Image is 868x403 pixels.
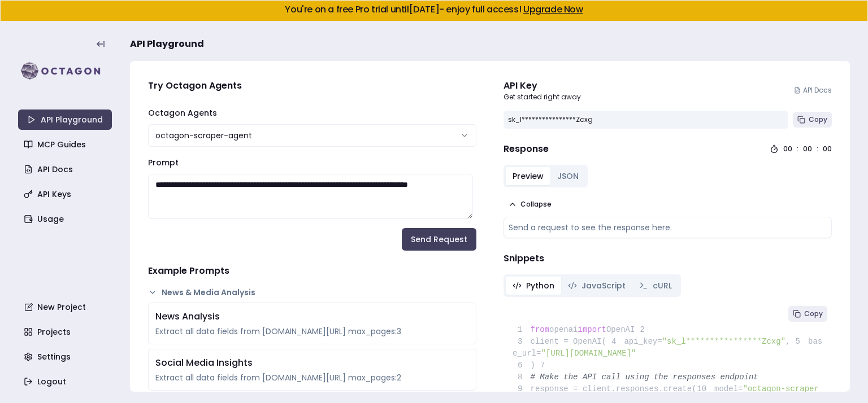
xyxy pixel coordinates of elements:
[550,167,585,185] button: JSON
[513,336,531,348] span: 3
[148,79,476,93] h4: Try Octagon Agents
[549,325,578,334] span: openai
[148,107,217,119] label: Octagon Agents
[714,384,743,393] span: model=
[19,209,113,229] a: Usage
[531,325,550,334] span: from
[504,252,832,265] h4: Snippets
[797,144,798,154] div: :
[509,222,827,233] div: Send a request to see the response here.
[19,347,113,367] a: Settings
[19,297,113,317] a: New Project
[794,86,832,95] a: API Docs
[606,336,624,348] span: 4
[817,144,818,154] div: :
[130,37,204,51] span: API Playground
[155,372,469,383] div: Extract all data fields from [DOMAIN_NAME][URL] max_pages:2
[635,324,653,336] span: 2
[788,306,827,322] button: Copy
[18,109,112,130] a: API Playground
[803,144,812,154] div: 00
[148,264,476,278] h4: Example Prompts
[155,310,469,323] div: News Analysis
[520,200,552,209] span: Collapse
[526,280,554,291] span: Python
[581,280,626,291] span: JavaScript
[148,157,179,168] label: Prompt
[535,360,553,371] span: 7
[506,167,550,185] button: Preview
[19,159,113,179] a: API Docs
[793,112,832,128] button: Copy
[804,309,823,318] span: Copy
[531,373,758,382] span: # Make the API call using the responses endpoint
[653,280,672,291] span: cURL
[513,383,531,395] span: 9
[541,349,636,358] span: "[URL][DOMAIN_NAME]"
[18,60,112,82] img: logo-rect-yK7x_WSZ.svg
[513,361,535,370] span: )
[513,384,697,393] span: response = client.responses.create(
[155,356,469,370] div: Social Media Insights
[504,142,549,156] h4: Response
[504,79,581,93] div: API Key
[148,287,476,298] button: News & Media Analysis
[523,3,583,16] a: Upgrade Now
[823,144,832,154] div: 00
[809,115,827,124] span: Copy
[504,93,581,102] p: Get started right away
[697,383,715,395] span: 10
[504,196,556,212] button: Collapse
[402,228,476,251] button: Send Request
[513,371,531,383] span: 8
[10,5,858,14] h5: You're on a free Pro trial until [DATE] - enjoy full access!
[578,325,606,334] span: import
[19,184,113,204] a: API Keys
[513,360,531,371] span: 6
[783,144,792,154] div: 00
[513,324,531,336] span: 1
[155,326,469,337] div: Extract all data fields from [DOMAIN_NAME][URL] max_pages:3
[19,134,113,155] a: MCP Guides
[790,336,808,348] span: 5
[19,322,113,342] a: Projects
[606,325,635,334] span: OpenAI
[19,371,113,392] a: Logout
[624,337,662,346] span: api_key=
[513,337,606,346] span: client = OpenAI(
[785,337,790,346] span: ,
